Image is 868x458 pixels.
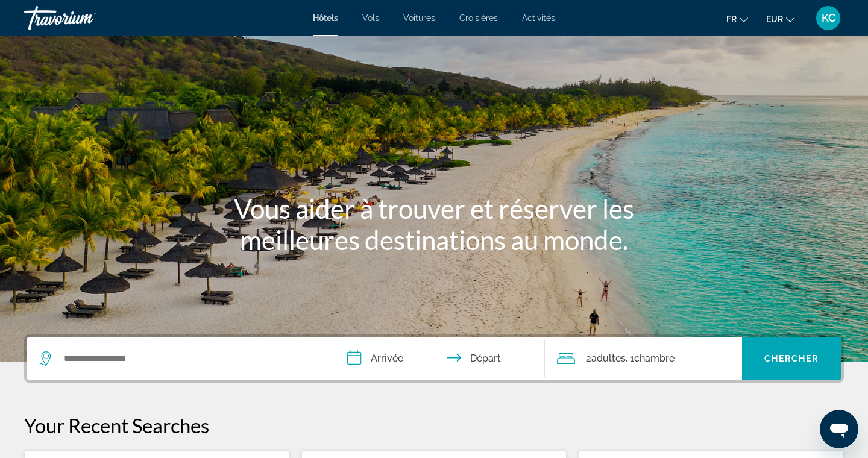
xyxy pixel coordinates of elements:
h1: Vous aider à trouver et réserver les meilleures destinations au monde. [208,193,660,256]
a: Croisières [459,13,498,23]
button: Chercher [742,337,841,380]
span: Chambre [634,353,675,364]
span: Adultes [591,353,626,364]
span: Chercher [764,354,819,363]
a: Activités [522,13,555,23]
button: Change currency [766,10,794,28]
p: Your Recent Searches [24,413,844,438]
iframe: Bouton de lancement de la fenêtre de messagerie [820,410,858,448]
div: Search widget [27,337,841,380]
a: Hôtels [313,13,338,23]
a: Vols [362,13,379,23]
button: User Menu [813,5,844,31]
span: fr [726,14,737,24]
span: 2 [586,350,626,367]
button: Travelers: 2 adults, 0 children [545,337,743,380]
a: Voitures [403,13,435,23]
button: Check in and out dates [335,337,545,380]
button: Change language [726,10,748,28]
span: KC [822,12,835,24]
a: Travorium [24,2,145,34]
span: EUR [766,14,783,24]
span: , 1 [626,350,675,367]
